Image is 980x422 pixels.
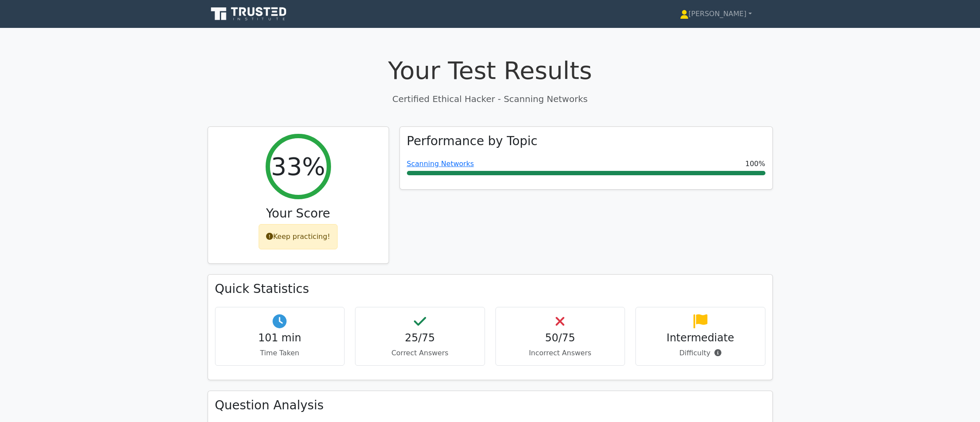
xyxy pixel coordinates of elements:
p: Incorrect Answers [503,348,618,358]
span: 100% [745,159,765,169]
h3: Your Score [215,206,382,221]
a: [PERSON_NAME] [659,5,773,23]
p: Time Taken [222,348,338,358]
p: Difficulty [643,348,758,358]
p: Correct Answers [362,348,478,358]
h1: Your Test Results [208,56,773,85]
h4: 50/75 [503,332,618,344]
a: Scanning Networks [407,160,474,168]
h3: Quick Statistics [215,282,765,296]
div: Keep practicing! [259,224,338,249]
h3: Question Analysis [215,398,765,413]
h3: Performance by Topic [407,134,538,149]
p: Certified Ethical Hacker - Scanning Networks [208,92,773,105]
h2: 33% [271,152,325,181]
h4: 25/75 [362,332,478,344]
h4: 101 min [222,332,338,344]
h4: Intermediate [643,332,758,344]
